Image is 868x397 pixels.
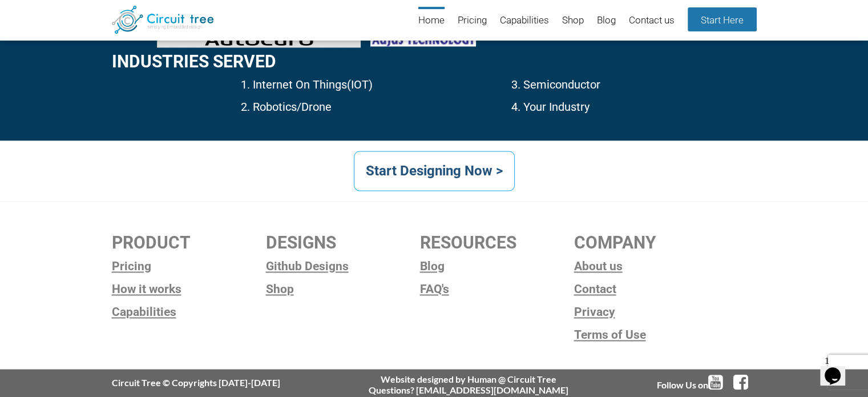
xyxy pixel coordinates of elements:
a: Shop [562,7,584,35]
img: Circuit Tree [112,6,214,34]
div: Circuit Tree © Copyrights [DATE]-[DATE] [112,376,280,387]
a: Contact us [629,7,675,35]
a: About us [574,258,728,275]
a: Home [418,7,445,35]
div: Follow Us on [657,373,757,390]
h2: COMPANY [574,233,728,252]
p: 1. Internet On Things(IOT) [241,77,421,93]
a: Capabilities [500,7,549,35]
h2: DESIGNS [266,233,420,252]
a: How it works [112,280,266,298]
h2: PRODUCT [112,233,266,252]
a: FAQ's [420,280,574,298]
p: 4. Your Industry [511,99,756,115]
a: Capabilities [112,303,266,320]
iframe: chat widget [820,351,857,386]
a: Pricing [112,258,266,275]
a: Blog [597,7,616,35]
a: Github Designs [266,258,420,275]
a: Start Here [688,7,757,31]
a: Terms of Use [574,326,728,343]
a: Pricing [458,7,487,35]
h2: RESOURCES [420,233,574,252]
a: Contact [574,280,728,298]
p: 3. Semiconductor [511,77,756,93]
a: Privacy [574,303,728,320]
h2: Industries Served [112,52,757,71]
p: 2. Robotics/Drone [241,99,421,115]
a: Shop [266,280,420,298]
a: Start Designing Now > [354,151,515,191]
div: Website designed by Human @ Circuit Tree Questions? [EMAIL_ADDRESS][DOMAIN_NAME] [369,373,568,395]
a: Blog [420,258,574,275]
